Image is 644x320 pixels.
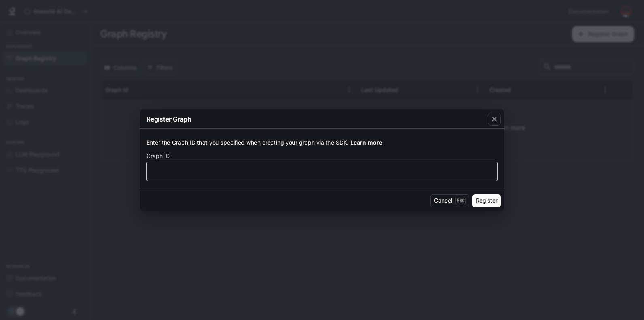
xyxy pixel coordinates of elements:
[350,139,382,146] a: Learn more
[146,153,170,159] p: Graph ID
[455,196,466,205] p: Esc
[472,194,501,207] button: Register
[146,139,498,147] p: Enter the Graph ID that you specified when creating your graph via the SDK.
[430,194,469,207] button: CancelEsc
[146,114,191,124] p: Register Graph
